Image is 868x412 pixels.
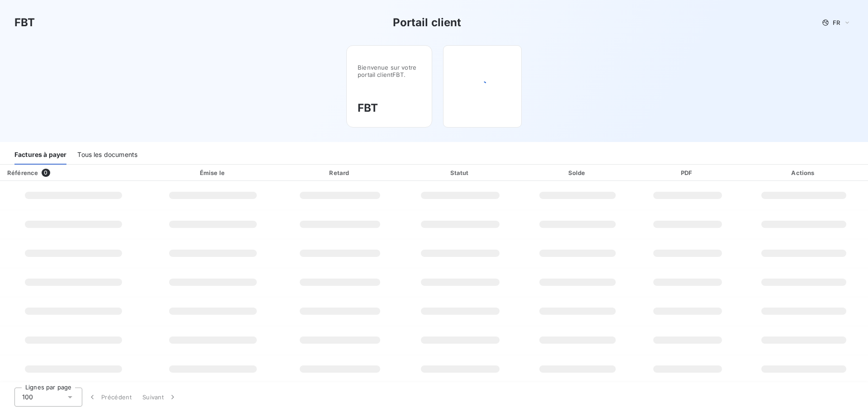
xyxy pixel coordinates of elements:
span: Bienvenue sur votre portail client FBT . [358,64,421,78]
div: Statut [403,168,518,177]
div: Référence [7,169,38,176]
div: Actions [741,168,866,177]
div: PDF [637,168,738,177]
h3: FBT [14,14,35,31]
div: Émise le [149,168,278,177]
div: Factures à payer [14,146,66,165]
span: 100 [22,393,33,402]
button: Précédent [82,388,137,407]
div: Tous les documents [77,146,137,165]
div: Solde [522,168,634,177]
span: 0 [42,169,50,177]
span: FR [833,19,840,26]
h3: Portail client [393,14,462,31]
button: Suivant [137,388,183,407]
div: Retard [281,168,399,177]
h3: FBT [358,100,421,116]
